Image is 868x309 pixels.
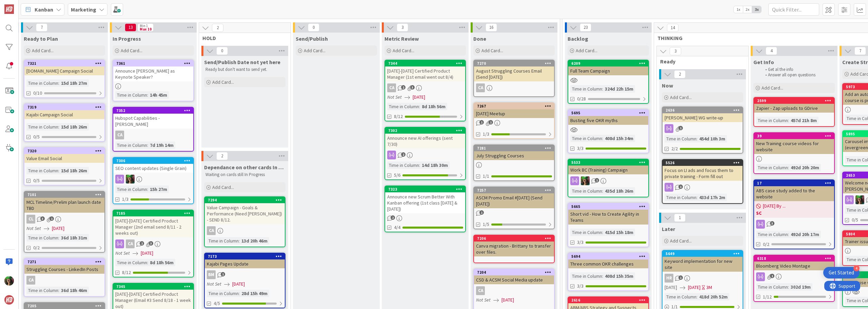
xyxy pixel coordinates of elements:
a: 5695Busting five OKR mythsTime in Column:408d 15h 34m3/3 [568,109,649,153]
i: Not Set [115,250,130,256]
span: : [58,123,59,131]
span: [DATE] By ... [763,202,786,210]
a: 7352Hubspot Capabilities - [PERSON_NAME]CATime in Column:7d 19h 14m [113,107,194,152]
div: 7271 [27,259,104,264]
div: 17 [754,180,834,186]
div: 7323 [388,187,465,192]
span: Add Card... [304,47,325,54]
div: 7321 [24,60,104,66]
a: 7206Canva migration - Brittany to transfer over files. [473,235,555,263]
span: 1 [479,120,484,124]
div: 435d 18h 26m [603,187,635,195]
div: Time in Column [756,117,788,124]
span: 2 [401,85,406,90]
a: 39New Training course videos for websiteTime in Column:492d 20h 20m [753,132,835,174]
div: CA [387,83,396,92]
a: 7271Struggling Courses - LinkedIn PostsCATime in Column:36d 18h 46m [24,258,105,297]
div: 5665Short vid - How to Create Agility in Teams [568,204,648,225]
span: : [602,135,603,142]
div: Full Team Campaign [568,66,648,75]
div: 7257ASCM Promo Email #[DATE] (Send [DATE]) [474,187,554,208]
div: 5533 [568,159,648,166]
div: 7185[DATE]-[DATE] Certified Product Manager (2nd email send 8/11 - 2 weeks out) [113,210,193,237]
div: Value Campaign - Goals & Performance (Need [PERSON_NAME]) - SEND 8/12. [205,203,285,224]
div: 5649 [666,251,743,256]
a: 5665Short vid - How to Create Agility in TeamsTime in Column:415d 15h 18m3/3 [568,203,649,247]
div: Keyword implementation for new site [663,257,743,272]
div: 17 [757,181,834,186]
a: 17ABS case study added to the website[DATE] By ...SCTime in Column:492d 20h 17m0/2 [753,179,835,249]
div: 408d 15h 34m [603,135,635,142]
div: 39 [757,134,834,138]
div: Time in Column [26,79,58,87]
span: : [788,117,789,124]
div: Work BC (Training) Campaign [568,166,648,174]
div: 5649Keyword implementation for new site [663,251,743,272]
div: 7319 [24,104,104,110]
div: Time in Column [26,234,58,242]
div: Open Get Started checklist, remaining modules: 4 [823,267,860,278]
div: July Struggling Courses [474,151,554,160]
div: 13d 20h 46m [240,237,269,245]
span: Add Card... [670,94,692,100]
div: 5665 [568,204,648,210]
span: : [147,259,148,266]
div: SL [113,175,193,184]
div: 7319 [27,105,104,110]
div: Focus on LI ads and focus them to private training - Form fill out [663,166,743,181]
span: Support [14,1,31,9]
div: [DATE]-[DATE] Certified Product Manager (2nd email send 8/11 - 2 weeks out) [113,216,193,237]
img: SL [581,176,590,185]
span: Add Card... [212,184,234,190]
div: 7323Announce new Scrum Better With Kanban offering (1st class [DATE] & [DATE]) [385,186,465,213]
div: Time in Column [665,135,696,142]
div: [DOMAIN_NAME] Campaign Social [24,66,104,75]
a: 7185[DATE]-[DATE] Certified Product Manager (2nd email send 8/11 - 2 weeks out)CANot Set[DATE]Tim... [113,210,194,277]
span: [DATE] [413,94,425,101]
div: 2636[PERSON_NAME] WG write-up [663,107,743,122]
span: : [58,234,59,242]
span: Add Card... [670,238,692,244]
div: SEO content updates (Single Grain) [113,164,193,173]
span: 3 [410,85,415,90]
div: 15d 18h 26m [59,123,89,131]
a: 5533Work BC (Training) CampaignSLTime in Column:435d 18h 26m [568,159,649,197]
div: 14d 18h 30m [420,161,450,169]
div: 5694Three common OKR challenges [568,253,648,268]
div: Struggling Courses - LinkedIn Posts [24,265,104,274]
a: 7294Value Campaign - Goals & Performance (Need [PERSON_NAME]) - SEND 8/12.CATime in Column:13d 20... [204,196,285,247]
a: 7323Announce new Scrum Better With Kanban offering (1st class [DATE] & [DATE])4/4 [384,186,466,232]
div: [PERSON_NAME] WG write-up [663,113,743,122]
div: 15d 18h 26m [59,167,89,174]
div: 2599Zapier - Zap uploads to GDrive [754,98,834,113]
span: : [788,164,789,171]
span: 1/1 [483,173,489,180]
div: CA [205,226,285,235]
div: 5694 [571,254,648,259]
div: New Training course videos for website [754,139,834,154]
div: 6209Full Team Campaign [568,60,648,75]
a: 7302Announce new AI offerings (sent 7/30)Time in Column:14d 18h 30m5/6 [384,127,466,180]
div: [DATE] Meetup [474,109,554,118]
div: 7302 [388,128,465,133]
span: : [602,229,603,236]
div: 36d 18h 31m [59,234,89,242]
div: 39New Training course videos for website [754,133,834,154]
div: 5533Work BC (Training) Campaign [568,159,648,174]
span: : [788,231,789,238]
div: Three common OKR challenges [568,259,648,268]
span: 2/2 [671,145,678,152]
div: 7185 [116,211,193,216]
div: Time in Column [115,259,147,266]
span: 1 [489,120,493,124]
div: 7344[DATE]-[DATE] Certified Product Manager (1st email went out 8/4) [385,60,465,81]
span: 4/4 [394,224,400,231]
div: Time in Column [756,164,788,171]
div: 7271Struggling Courses - LinkedIn Posts [24,259,104,274]
div: 7206 [474,235,554,242]
div: Value Email Social [24,154,104,163]
span: : [696,194,697,201]
div: ABS case study added to the website [754,186,834,201]
div: 7206Canva migration - Brittany to transfer over files. [474,235,554,256]
div: Time in Column [570,229,602,236]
